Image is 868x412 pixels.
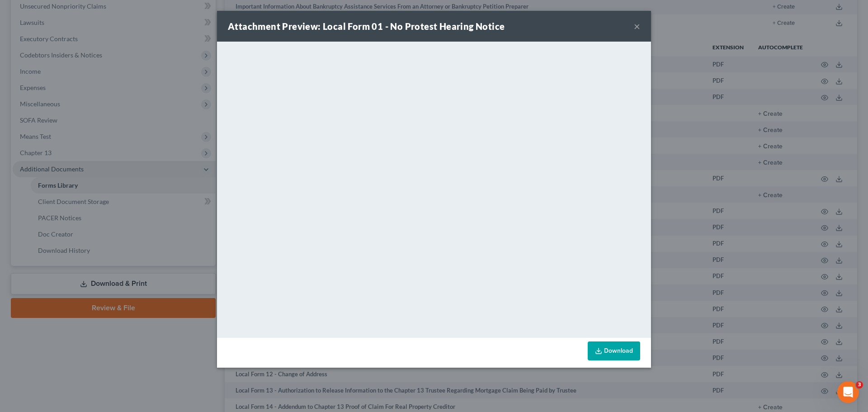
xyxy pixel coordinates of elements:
span: 3 [856,381,863,388]
iframe: <object ng-attr-data='[URL][DOMAIN_NAME]' type='application/pdf' width='100%' height='650px'></ob... [217,42,651,336]
a: Download [588,341,640,360]
iframe: Intercom live chat [837,381,859,403]
strong: Attachment Preview: Local Form 01 - No Protest Hearing Notice [228,21,505,32]
button: × [634,21,640,32]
